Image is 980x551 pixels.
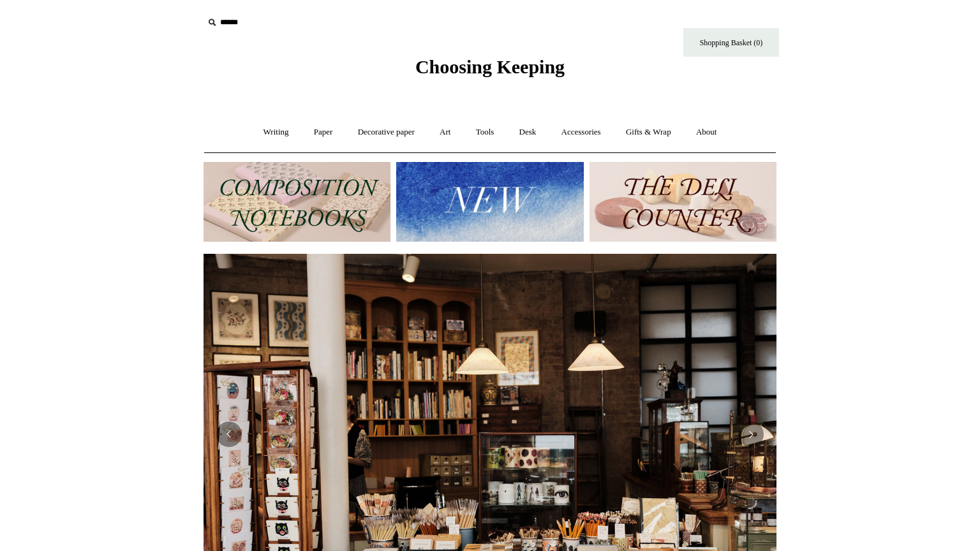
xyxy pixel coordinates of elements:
[464,115,506,149] a: Tools
[738,422,764,447] button: Next
[590,162,776,242] img: The Deli Counter
[252,115,301,149] a: Writing
[204,162,390,242] img: 202302 Composition ledgers.jpg__PID:69722ee6-fa44-49dd-a067-31375e5d54ec
[415,66,565,75] a: Choosing Keeping
[550,115,612,149] a: Accessories
[415,56,565,77] span: Choosing Keeping
[428,115,462,149] a: Art
[614,115,683,149] a: Gifts & Wrap
[683,28,779,57] a: Shopping Basket (0)
[685,115,729,149] a: About
[302,115,345,149] a: Paper
[508,115,548,149] a: Desk
[396,162,583,242] img: New.jpg__PID:f73bdf93-380a-4a35-bcfe-7823039498e1
[346,115,426,149] a: Decorative paper
[216,422,242,447] button: Previous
